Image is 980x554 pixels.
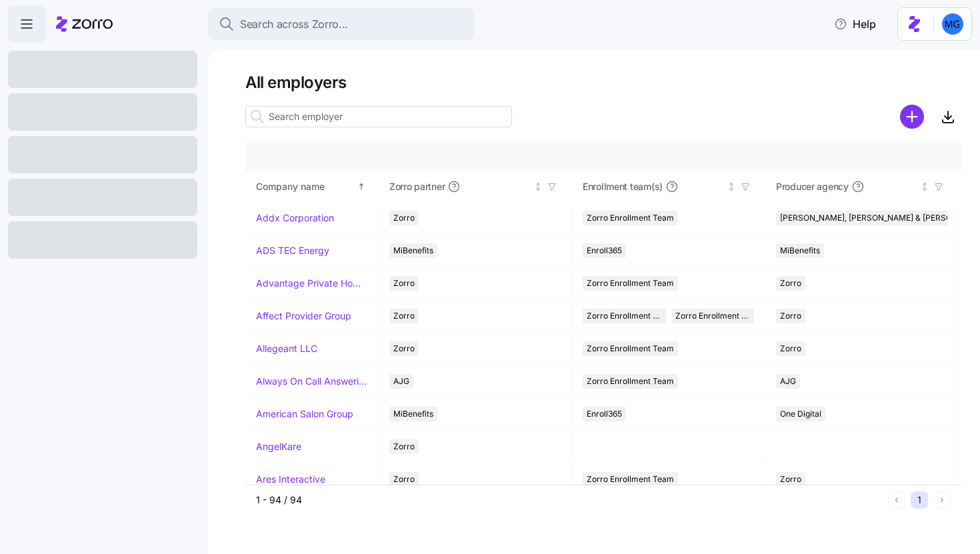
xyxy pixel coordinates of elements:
button: 1 [911,491,928,509]
span: Zorro Enrollment Team [587,341,674,356]
th: Producer agencyNot sorted [765,171,959,202]
a: Affect Provider Group [256,309,351,323]
span: Enroll365 [587,407,622,421]
span: Zorro [393,276,415,291]
button: Next page [933,491,951,509]
span: Zorro [393,211,415,225]
div: Not sorted [920,182,929,191]
span: Zorro Enrollment Team [587,309,662,323]
span: MiBenefits [780,243,820,258]
span: One Digital [780,407,821,421]
th: Company nameSorted ascending [245,171,379,202]
span: Zorro [780,472,801,487]
span: Enroll365 [587,243,622,258]
span: AJG [393,374,409,389]
span: Zorro Enrollment Team [587,472,674,487]
img: 61c362f0e1d336c60eacb74ec9823875 [942,13,963,35]
span: Producer agency [776,180,849,193]
div: 1 - 94 / 94 [256,493,883,507]
a: ADS TEC Energy [256,244,329,257]
span: Zorro Enrollment Team [587,211,674,225]
th: Enrollment team(s)Not sorted [572,171,765,202]
div: Company name [256,179,355,194]
a: Always On Call Answering Service [256,375,367,388]
span: Zorro [780,341,801,356]
span: Zorro [393,472,415,487]
svg: add icon [900,105,924,129]
a: Allegeant LLC [256,342,317,355]
button: Previous page [888,491,905,509]
th: Zorro partnerNot sorted [379,171,572,202]
span: Enrollment team(s) [583,180,663,193]
span: Zorro Enrollment Experts [675,309,751,323]
input: Search employer [245,106,512,127]
a: AngelKare [256,440,301,453]
button: Help [823,11,887,37]
span: Zorro [393,309,415,323]
div: Not sorted [533,182,543,191]
span: Zorro [393,439,415,454]
div: Not sorted [727,182,736,191]
span: AJG [780,374,796,389]
span: Zorro [780,276,801,291]
span: Zorro [393,341,415,356]
div: Sorted ascending [357,182,366,191]
span: MiBenefits [393,243,433,258]
a: Advantage Private Home Care [256,277,367,290]
span: Help [834,16,876,32]
span: Zorro Enrollment Team [587,276,674,291]
span: Zorro [780,309,801,323]
button: Search across Zorro... [208,8,475,40]
span: MiBenefits [393,407,433,421]
a: Ares Interactive [256,473,325,486]
h1: All employers [245,72,961,93]
span: Search across Zorro... [240,16,348,33]
a: Addx Corporation [256,211,334,225]
span: Zorro Enrollment Team [587,374,674,389]
a: American Salon Group [256,407,353,421]
span: Zorro partner [389,180,445,193]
